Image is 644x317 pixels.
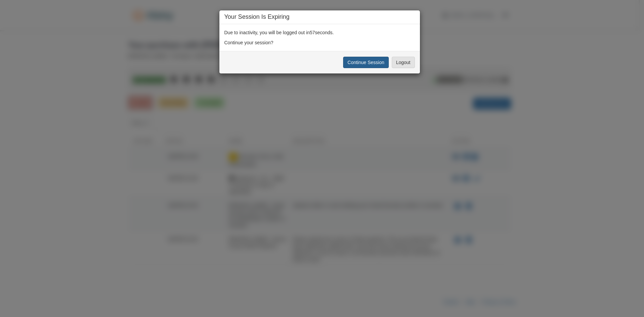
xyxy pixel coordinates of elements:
[224,14,415,20] h4: Your Session Is Expiring
[224,39,415,46] p: Continue your session?
[224,29,415,36] p: Due to inactivity, you will be logged out in second .
[343,57,389,68] button: Continue Session
[310,30,315,35] span: 57
[392,57,415,68] button: Logout
[330,30,332,35] span: s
